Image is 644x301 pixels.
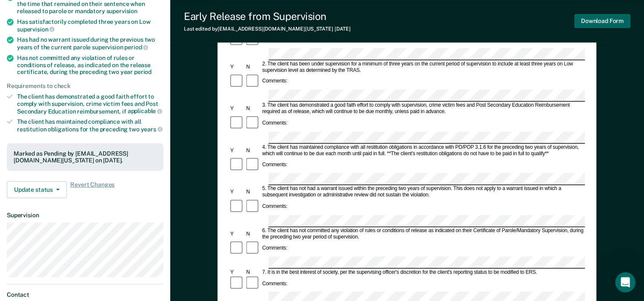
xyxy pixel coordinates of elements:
[245,148,261,154] div: N
[141,126,163,133] span: years
[184,26,351,32] div: Last edited by [EMAIL_ADDRESS][DOMAIN_NAME][US_STATE]
[245,64,261,70] div: N
[245,189,261,196] div: N
[261,78,289,85] div: Comments:
[124,44,148,51] span: period
[261,269,585,275] div: 7. It is in the best interest of society, per the supervising officer's discretion for the client...
[106,8,137,14] span: supervision
[17,93,163,115] div: The client has demonstrated a good faith effort to comply with supervision, crime victim fees and...
[17,54,163,76] div: Has not committed any violation of rules or conditions of release, as indicated on the release ce...
[245,105,261,112] div: N
[261,144,585,157] div: 4. The client has maintained compliance with all restitution obligations in accordance with PD/PO...
[261,186,585,199] div: 5. The client has not had a warrant issued within the preceding two years of supervision. This do...
[261,102,585,115] div: 3. The client has demonstrated a good faith effort to comply with supervision, crime victim fees ...
[261,245,289,252] div: Comments:
[128,108,162,114] span: applicable
[7,82,163,90] div: Requirements to check
[7,291,163,298] dt: Contact
[70,181,114,198] span: Revert Changes
[261,204,289,210] div: Comments:
[261,120,289,126] div: Comments:
[229,231,245,237] div: Y
[261,162,289,168] div: Comments:
[184,10,351,23] div: Early Release from Supervision
[17,36,163,51] div: Has had no warrant issued during the previous two years of the current parole supervision
[229,148,245,154] div: Y
[229,64,245,70] div: Y
[261,61,585,74] div: 2. The client has been under supervision for a minimum of three years on the current period of su...
[261,227,585,240] div: 6. The client has not committed any violation of rules or conditions of release as indicated on t...
[335,26,351,32] span: [DATE]
[17,26,54,33] span: supervision
[229,189,245,196] div: Y
[7,181,67,198] button: Update status
[7,212,163,219] dt: Supervision
[245,231,261,237] div: N
[574,14,630,28] button: Download Form
[229,105,245,112] div: Y
[245,269,261,275] div: N
[17,118,163,133] div: The client has maintained compliance with all restitution obligations for the preceding two
[134,68,152,75] span: period
[229,269,245,275] div: Y
[14,150,157,165] div: Marked as Pending by [EMAIL_ADDRESS][DOMAIN_NAME][US_STATE] on [DATE].
[615,272,635,292] iframe: Intercom live chat
[17,18,163,33] div: Has satisfactorily completed three years on Low
[261,281,289,287] div: Comments:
